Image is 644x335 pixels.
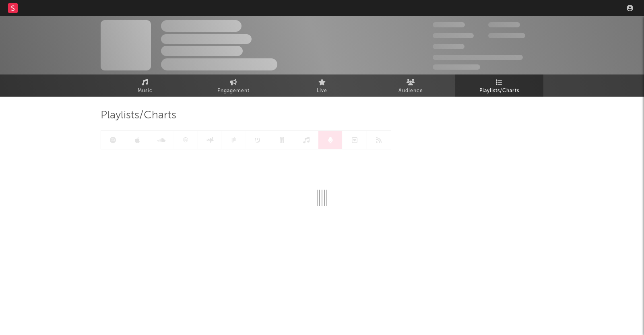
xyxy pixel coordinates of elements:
span: 100.000 [488,22,520,27]
span: 300.000 [433,22,465,27]
span: Jump Score: 85.0 [433,64,480,70]
a: Playlists/Charts [455,74,543,97]
span: Music [138,86,153,96]
span: Live [317,86,327,96]
span: 100.000 [433,44,464,49]
span: 1.000.000 [488,33,525,38]
span: Audience [398,86,423,96]
span: Engagement [217,86,250,96]
a: Music [101,74,189,97]
a: Engagement [189,74,278,97]
span: Playlists/Charts [479,86,519,96]
span: 50.000.000 [433,33,474,38]
span: Playlists/Charts [101,111,176,120]
a: Audience [366,74,455,97]
a: Live [278,74,366,97]
span: 50.000.000 Monthly Listeners [433,55,523,60]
